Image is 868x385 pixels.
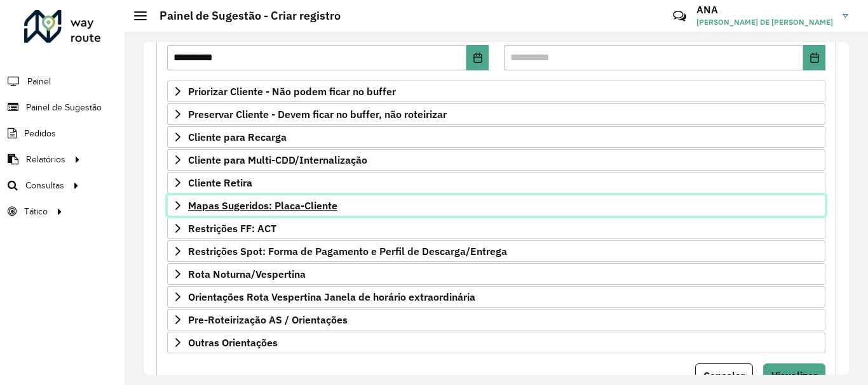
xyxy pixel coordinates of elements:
[188,155,367,165] span: Cliente para Multi-CDD/Internalização
[24,205,48,218] span: Tático
[803,45,825,70] button: Choose Date
[167,240,825,262] a: Restrições Spot: Forma de Pagamento e Perfil de Descarga/Entrega
[696,16,833,28] span: [PERSON_NAME] DE [PERSON_NAME]
[703,369,745,382] span: Cancelar
[167,81,825,102] a: Priorizar Cliente - Não podem ficar no buffer
[167,332,825,353] a: Outras Orientações
[167,263,825,285] a: Rota Noturna/Vespertina
[188,269,306,279] span: Rota Noturna/Vespertina
[188,178,252,188] span: Cliente Retira
[188,292,475,302] span: Orientações Rota Vespertina Janela de horário extraordinária
[27,75,51,88] span: Painel
[26,153,65,166] span: Relatórios
[26,101,102,114] span: Painel de Sugestão
[24,127,56,140] span: Pedidos
[167,309,825,330] a: Pre-Roteirização AS / Orientações
[696,4,833,16] h3: ANA
[188,132,287,142] span: Cliente para Recarga
[25,179,64,192] span: Consultas
[167,126,825,148] a: Cliente para Recarga
[167,172,825,193] a: Cliente Retira
[167,149,825,171] a: Cliente para Multi-CDD/Internalização
[167,218,825,239] a: Restrições FF: ACT
[167,286,825,308] a: Orientações Rota Vespertina Janela de horário extraordinária
[188,337,278,348] span: Outras Orientações
[188,223,276,233] span: Restrições FF: ACT
[771,369,817,382] span: Visualizar
[167,195,825,216] a: Mapas Sugeridos: Placa-Cliente
[666,3,693,30] a: Contato Rápido
[167,103,825,125] a: Preservar Cliente - Devem ficar no buffer, não roteirizar
[466,45,489,70] button: Choose Date
[188,200,337,211] span: Mapas Sugeridos: Placa-Cliente
[188,109,447,119] span: Preservar Cliente - Devem ficar no buffer, não roteirizar
[188,86,396,96] span: Priorizar Cliente - Não podem ficar no buffer
[188,315,348,325] span: Pre-Roteirização AS / Orientações
[147,9,341,23] h2: Painel de Sugestão - Criar registro
[188,246,507,256] span: Restrições Spot: Forma de Pagamento e Perfil de Descarga/Entrega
